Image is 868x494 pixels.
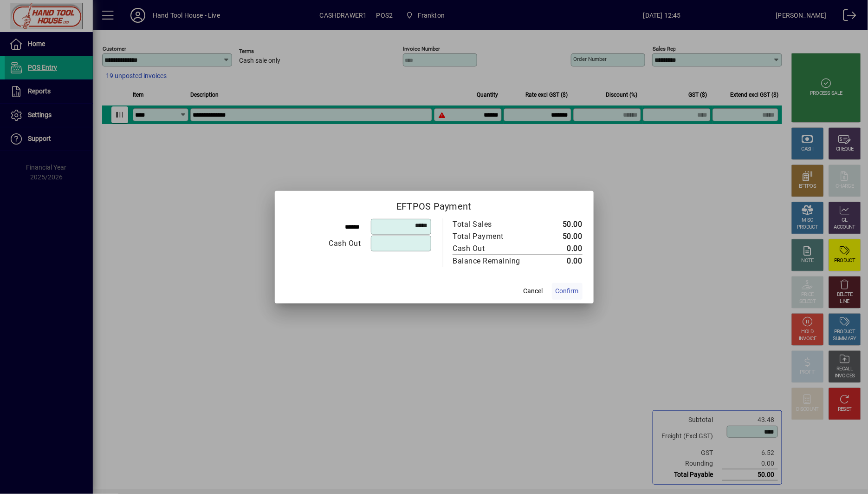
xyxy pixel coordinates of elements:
button: Cancel [518,283,548,300]
td: 0.00 [540,243,583,255]
h2: EFTPOS Payment [275,191,594,218]
td: 0.00 [540,255,583,267]
button: Confirm [552,283,583,300]
td: 50.00 [540,231,583,243]
span: Confirm [556,286,579,296]
div: Balance Remaining [453,256,531,267]
div: Cash Out [286,238,361,249]
td: Total Sales [453,218,540,231]
span: Cancel [524,286,543,296]
td: Total Payment [453,231,540,243]
td: 50.00 [540,218,583,231]
div: Cash Out [453,243,531,254]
